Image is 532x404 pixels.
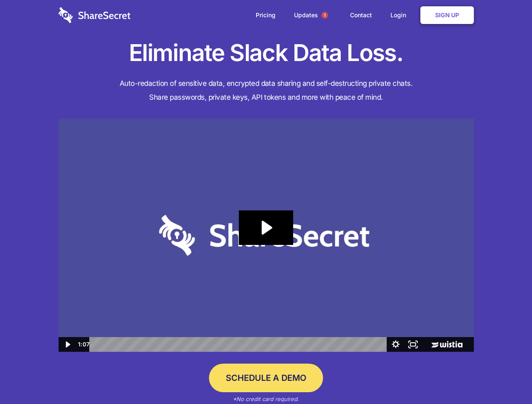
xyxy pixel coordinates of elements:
h4: Auto-redaction of sensitive data, encrypted data sharing and self-destructing private chats. Shar... [59,77,474,104]
img: Sharesecret [59,119,474,352]
a: Contact [342,2,380,28]
button: Play Video [59,337,76,352]
iframe: Drift Widget Chat Controller [490,362,522,394]
a: Login [382,2,419,28]
img: logo-wordmark-white-trans-d4663122ce5f474addd5e946df7df03e33cb6a1c49d2221995e7729f52c070b2.svg [59,7,131,23]
a: Pricing [247,2,284,28]
h1: Eliminate Slack Data Loss. [59,38,474,68]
